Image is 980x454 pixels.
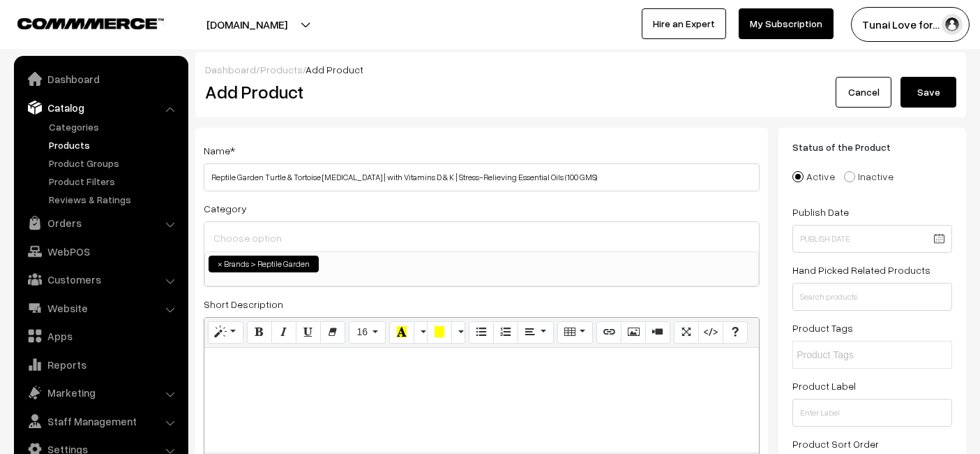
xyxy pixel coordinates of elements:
[205,81,763,103] h2: Add Product
[645,321,670,344] button: Video
[518,321,553,344] button: Paragraph
[427,321,452,344] button: Background Color
[17,295,183,321] a: Website
[642,8,726,39] a: Hire an Expert
[296,321,321,344] button: Underline (CTRL+U)
[792,379,856,393] label: Product Label
[17,323,183,349] a: Apps
[260,64,303,75] a: Products
[792,283,952,311] input: Search products
[306,64,363,75] span: Add Product
[45,192,183,207] a: Reviews & Ratings
[557,321,593,344] button: Table
[836,77,891,108] a: Cancel
[17,409,183,434] a: Staff Management
[218,258,223,270] span: ×
[208,321,243,344] button: Style
[204,163,760,191] input: Name
[797,348,919,363] input: Product Tags
[17,352,183,377] a: Reports
[45,156,183,170] a: Product Groups
[247,321,272,344] button: Bold (CTRL+B)
[942,14,963,35] img: user
[792,399,952,427] input: Enter Label
[17,66,183,91] a: Dashboard
[17,380,183,405] a: Marketing
[739,8,834,39] a: My Subscription
[205,64,256,75] a: Dashboard
[356,326,368,337] span: 16
[204,143,235,158] label: Name
[205,62,956,77] div: / /
[158,7,336,42] button: [DOMAIN_NAME]
[792,321,853,335] label: Product Tags
[17,14,140,31] a: COMMMERCE
[698,321,723,344] button: Code View
[204,297,283,312] label: Short Description
[271,321,296,344] button: Italic (CTRL+I)
[17,210,183,235] a: Orders
[723,321,748,344] button: Help
[621,321,646,344] button: Picture
[17,95,183,120] a: Catalog
[900,77,956,108] button: Save
[17,18,164,29] img: COMMMERCE
[414,321,428,344] button: More Color
[45,174,183,189] a: Product Filters
[792,205,849,219] label: Publish Date
[493,321,518,344] button: Ordered list (CTRL+SHIFT+NUM8)
[792,141,907,153] span: Status of the Product
[17,239,183,264] a: WebPOS
[792,263,930,277] label: Hand Picked Related Products
[596,321,621,344] button: Link (CTRL+K)
[17,267,183,292] a: Customers
[792,169,835,184] label: Active
[320,321,345,344] button: Remove Font Style (CTRL+\)
[851,7,970,42] button: Tunai Love for…
[389,321,414,344] button: Recent Color
[204,201,247,216] label: Category
[209,256,319,272] li: Brands > Reptile Garden
[844,169,894,184] label: Inactive
[469,321,494,344] button: Unordered list (CTRL+SHIFT+NUM7)
[45,138,183,152] a: Products
[210,228,753,248] input: Choose option
[792,437,879,451] label: Product Sort Order
[451,321,465,344] button: More Color
[674,321,699,344] button: Full Screen
[45,119,183,134] a: Categories
[792,225,952,253] input: Publish Date
[349,321,386,344] button: Font Size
